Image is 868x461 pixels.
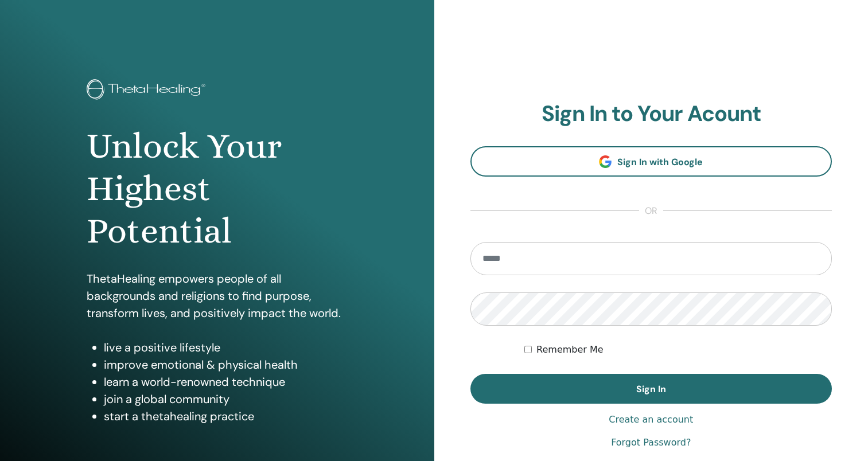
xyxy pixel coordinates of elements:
label: Remember Me [536,343,604,357]
h1: Unlock Your Highest Potential [87,125,347,253]
p: ThetaHealing empowers people of all backgrounds and religions to find purpose, transform lives, a... [87,270,347,322]
li: learn a world-renowned technique [104,373,347,390]
span: or [639,204,663,218]
span: Sign In [636,383,666,395]
h2: Sign In to Your Acount [470,101,832,127]
span: Sign In with Google [617,156,703,168]
a: Forgot Password? [611,436,691,450]
button: Sign In [470,374,832,404]
li: improve emotional & physical health [104,356,347,373]
li: join a global community [104,390,347,408]
li: live a positive lifestyle [104,339,347,356]
div: Keep me authenticated indefinitely or until I manually logout [524,343,832,357]
li: start a thetahealing practice [104,408,347,425]
a: Create an account [609,413,693,427]
a: Sign In with Google [470,146,832,177]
